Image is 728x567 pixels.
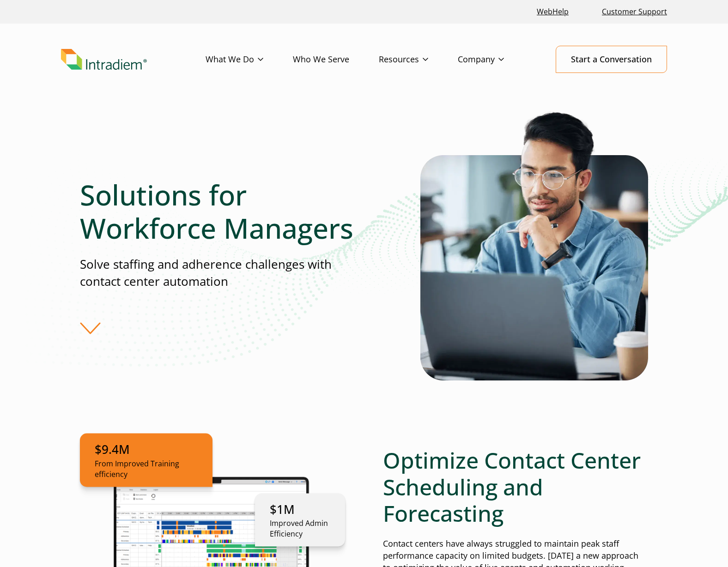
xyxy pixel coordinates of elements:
a: Start a Conversation [556,46,667,73]
p: From Improved Training efficiency [95,458,198,479]
a: Company [458,46,534,73]
p: Solve staffing and adherence challenges with contact center automation [80,256,364,290]
a: What We Do [206,46,293,73]
a: Resources [379,46,458,73]
a: Link opens in a new window [533,2,572,22]
h1: Solutions for Workforce Managers [80,178,364,245]
h2: Optimize Contact Center Scheduling and Forecasting [383,447,648,527]
p: $1M [270,501,330,518]
a: Link to homepage of Intradiem [61,49,206,70]
a: Customer Support [598,2,671,22]
p: Improved Admin Efficiency [270,518,330,539]
img: Intradiem [61,49,147,70]
p: $9.4M [95,441,198,458]
a: Who We Serve [293,46,379,73]
img: automated workforce management male looking at laptop computer [420,110,648,380]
